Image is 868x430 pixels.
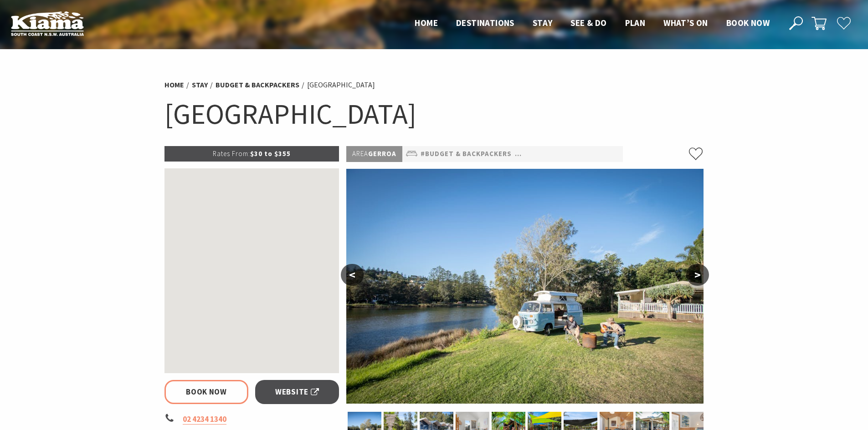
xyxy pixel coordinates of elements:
a: Budget & backpackers [216,80,299,90]
span: Destinations [456,17,514,28]
p: Gerroa [346,146,402,162]
h1: [GEOGRAPHIC_DATA] [164,96,704,132]
li: [GEOGRAPHIC_DATA] [307,79,375,91]
a: #Camping & Holiday Parks [515,148,614,160]
a: 02 4234 1340 [183,414,226,425]
button: > [686,264,709,286]
span: Area [352,149,368,158]
a: Website [255,380,339,404]
a: Stay [192,80,208,90]
span: See & Do [570,17,606,28]
img: Kiama Logo [11,11,84,36]
nav: Main Menu [406,16,779,31]
p: $30 to $355 [164,146,339,162]
button: < [341,264,364,286]
span: Plan [625,17,646,28]
a: Book Now [164,380,249,404]
span: What’s On [663,17,708,28]
a: Home [164,80,184,90]
span: Book now [726,17,770,28]
span: Home [415,17,438,28]
a: #Budget & backpackers [421,148,512,160]
img: Combi Van, Camping, Caravanning, Sites along Crooked River at Seven Mile Beach Holiday Park [346,169,704,404]
span: Rates From: [213,149,250,158]
a: #Cottages [617,148,659,160]
span: Website [275,386,319,398]
span: Stay [533,17,553,28]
